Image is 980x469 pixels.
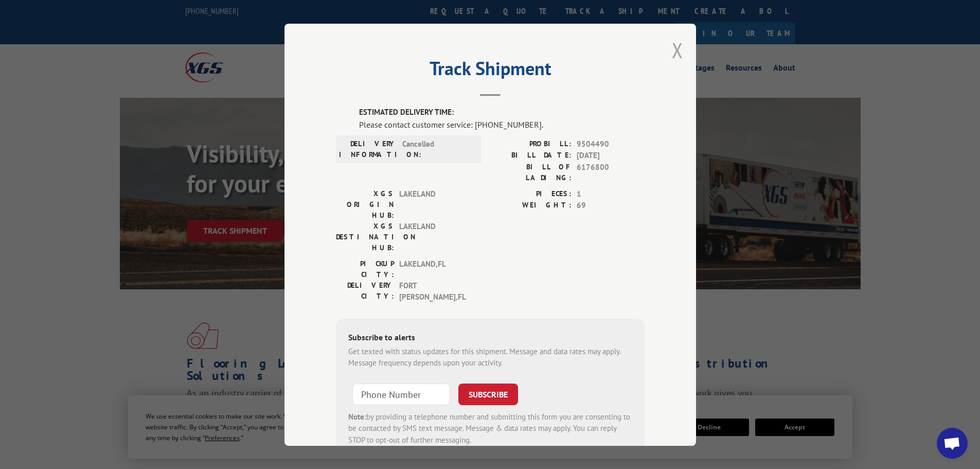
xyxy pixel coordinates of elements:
[352,383,450,405] input: Phone Number
[672,37,683,64] button: Close modal
[490,200,572,212] label: WEIGHT:
[359,118,645,130] div: Please contact customer service: [PHONE_NUMBER].
[399,220,469,253] span: LAKELAND
[359,107,645,118] label: ESTIMATED DELIVERY TIME:
[336,280,394,303] label: DELIVERY CITY:
[336,258,394,280] label: PICKUP CITY:
[402,138,472,160] span: Cancelled
[937,428,968,459] div: Open chat
[399,188,469,220] span: LAKELAND
[348,411,366,421] strong: Note:
[336,220,394,253] label: XGS DESTINATION HUB:
[336,188,394,220] label: XGS ORIGIN HUB:
[490,150,572,162] label: BILL DATE:
[348,345,632,369] div: Get texted with status updates for this shipment. Message and data rates may apply. Message frequ...
[577,188,645,200] span: 1
[490,138,572,150] label: PROBILL:
[348,331,632,345] div: Subscribe to alerts
[336,61,645,81] h2: Track Shipment
[490,188,572,200] label: PIECES:
[577,138,645,150] span: 9504490
[339,138,397,160] label: DELIVERY INFORMATION:
[399,258,469,280] span: LAKELAND , FL
[458,383,518,405] button: SUBSCRIBE
[490,161,572,183] label: BILL OF LADING:
[577,150,645,162] span: [DATE]
[577,161,645,183] span: 6176800
[577,200,645,212] span: 69
[399,280,469,303] span: FORT [PERSON_NAME] , FL
[348,411,632,446] div: by providing a telephone number and submitting this form you are consenting to be contacted by SM...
